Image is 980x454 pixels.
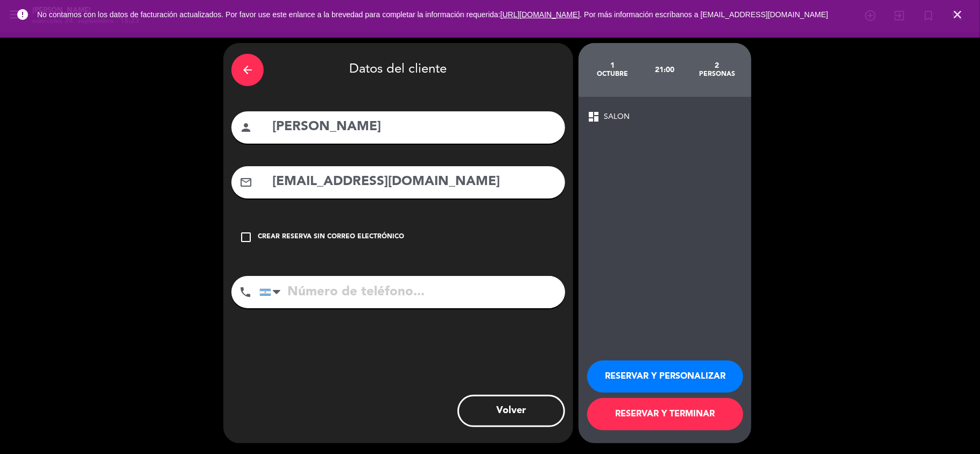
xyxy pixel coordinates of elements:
[587,110,600,123] span: dashboard
[587,360,743,393] button: RESERVAR Y PERSONALIZAR
[500,10,580,19] a: [URL][DOMAIN_NAME]
[580,10,828,19] a: . Por más información escríbanos a [EMAIL_ADDRESS][DOMAIN_NAME]
[271,116,557,138] input: Nombre del cliente
[271,171,557,193] input: Email del cliente
[604,111,630,123] span: SALON
[239,121,252,134] i: person
[457,395,565,427] button: Volver
[951,8,964,21] i: close
[239,231,252,244] i: check_box_outline_blank
[16,8,29,21] i: error
[239,176,252,189] i: mail_outline
[231,51,565,89] div: Datos del cliente
[241,63,254,76] i: arrow_back
[639,51,691,89] div: 21:00
[587,70,639,79] div: octubre
[587,61,639,70] div: 1
[691,61,743,70] div: 2
[37,10,828,19] span: No contamos con los datos de facturación actualizados. Por favor use este enlance a la brevedad p...
[260,276,285,308] div: Argentina: +54
[239,286,252,299] i: phone
[691,70,743,79] div: personas
[259,276,565,308] input: Número de teléfono...
[587,398,743,430] button: RESERVAR Y TERMINAR
[258,232,404,243] div: Crear reserva sin correo electrónico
